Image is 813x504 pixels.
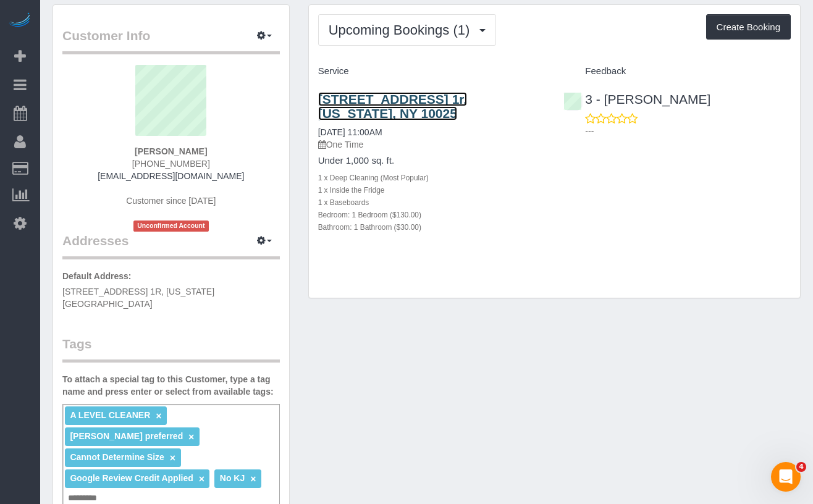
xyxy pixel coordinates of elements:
[133,220,209,231] span: Unconfirmed Account
[70,473,193,483] span: Google Review Credit Applied
[318,92,468,120] a: [STREET_ADDRESS] 1r, [US_STATE], NY 10025
[70,410,150,420] span: A LEVEL CLEANER
[220,473,245,483] span: No KJ
[318,174,429,182] small: 1 x Deep Cleaning (Most Popular)
[563,92,710,106] a: 3 - [PERSON_NAME]
[70,431,183,441] span: [PERSON_NAME] preferred
[318,14,497,46] button: Upcoming Bookings (1)
[62,335,280,363] legend: Tags
[62,373,280,398] label: To attach a special tag to this Customer, type a tag name and press enter or select from availabl...
[796,462,806,472] span: 4
[62,270,132,282] label: Default Address:
[318,138,546,151] p: One Time
[706,14,791,40] button: Create Booking
[771,462,801,492] iframe: Intercom live chat
[62,27,280,54] legend: Customer Info
[318,211,421,219] small: Bedroom: 1 Bedroom ($130.00)
[318,156,546,166] h4: Under 1,000 sq. ft.
[318,198,369,207] small: 1 x Baseboards
[250,474,256,484] a: ×
[329,22,476,38] span: Upcoming Bookings (1)
[563,66,791,77] h4: Feedback
[318,186,385,195] small: 1 x Inside the Fridge
[585,125,791,137] p: ---
[7,12,32,30] img: Automaid Logo
[135,146,207,156] strong: [PERSON_NAME]
[156,411,161,421] a: ×
[188,432,194,442] a: ×
[126,196,216,206] span: Customer since [DATE]
[199,474,204,484] a: ×
[62,287,214,309] span: [STREET_ADDRESS] 1R, [US_STATE][GEOGRAPHIC_DATA]
[98,171,244,181] a: [EMAIL_ADDRESS][DOMAIN_NAME]
[132,159,210,169] span: [PHONE_NUMBER]
[70,452,164,462] span: Cannot Determine Size
[170,453,175,463] a: ×
[318,127,382,137] a: [DATE] 11:00AM
[318,223,421,232] small: Bathroom: 1 Bathroom ($30.00)
[318,66,546,77] h4: Service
